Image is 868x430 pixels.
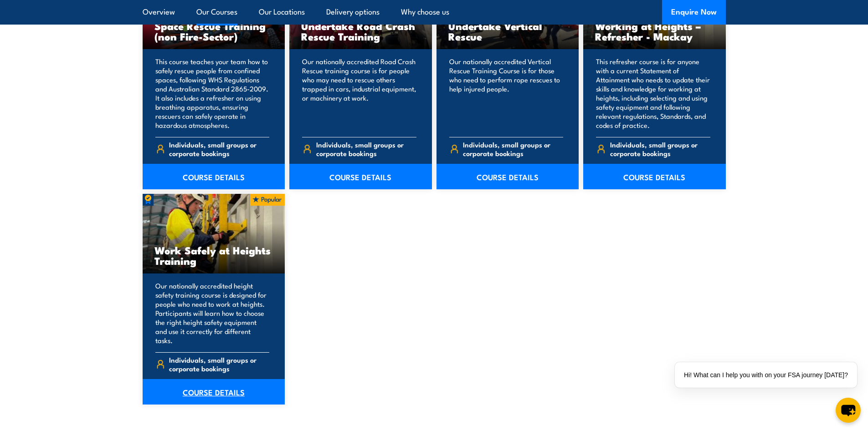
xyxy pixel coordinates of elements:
span: Individuals, small groups or corporate bookings [610,140,710,157]
h3: Undertake Road Crash Rescue Training [301,20,420,41]
a: COURSE DETAILS [143,164,285,189]
span: Individuals, small groups or corporate bookings [463,140,563,157]
p: This refresher course is for anyone with a current Statement of Attainment who needs to update th... [596,57,710,130]
p: Our nationally accredited Road Crash Rescue training course is for people who may need to rescue ... [302,57,416,130]
h3: Undertake Vertical Rescue [448,20,567,41]
span: Individuals, small groups or corporate bookings [316,140,416,157]
p: This course teaches your team how to safely rescue people from confined spaces, following WHS Reg... [155,57,270,130]
h3: Undertake Confined Space Rescue Training (non Fire-Sector) [154,10,273,41]
span: Individuals, small groups or corporate bookings [169,140,269,157]
button: chat-button [836,398,861,423]
span: Individuals, small groups or corporate bookings [169,355,269,373]
p: Our nationally accredited Vertical Rescue Training Course is for those who need to perform rope r... [449,57,564,130]
div: Hi! What can I help you with on your FSA journey [DATE]? [675,362,857,388]
a: COURSE DETAILS [143,379,285,405]
a: COURSE DETAILS [437,164,579,189]
p: Our nationally accredited height safety training course is designed for people who need to work a... [155,281,270,345]
a: COURSE DETAILS [289,164,432,189]
h3: Work Safely at Heights Training [154,245,273,266]
h3: Working at Heights – Refresher - Mackay [595,20,714,41]
a: COURSE DETAILS [583,164,726,189]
